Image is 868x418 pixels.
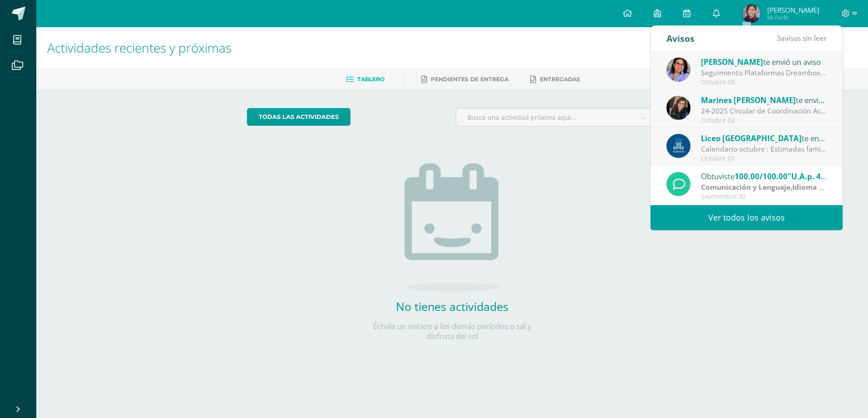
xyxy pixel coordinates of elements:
[666,96,690,120] img: 6f99ca85ee158e1ea464f4dd0b53ae36.png
[666,134,690,158] img: b41cd0bd7c5dca2e84b8bd7996f0ae72.png
[361,299,543,314] h2: No tienes actividades
[431,76,508,83] span: Pendientes de entrega
[247,108,350,126] a: todas las Actividades
[357,76,385,83] span: Tablero
[701,117,827,124] div: Octubre 02
[404,163,500,291] img: no_activities.png
[701,95,796,105] span: Marines [PERSON_NAME]
[456,108,657,126] input: Busca una actividad próxima aquí...
[701,182,827,192] div: | FORMATIVO
[701,56,827,68] div: te envió un aviso
[701,106,827,116] div: 24-2025 Circular de Coordinación Académica : Buenas tardes estimadas familias Maristas del Liceo ...
[666,26,695,51] div: Avisos
[346,72,385,87] a: Tablero
[651,205,843,230] a: Ver todos los avisos
[701,170,827,182] div: Obtuviste en
[701,68,827,78] div: Seguimiento Plataformas Dreambox y Lectura Inteligente: Estimada Familia Marista: ¡Buenos días! D...
[767,5,819,15] span: [PERSON_NAME]
[777,33,827,43] span: avisos sin leer
[777,33,781,43] span: 3
[742,5,760,23] img: 321495a025efca5e6548698b380103f7.png
[361,321,543,341] p: Échale un vistazo a los demás períodos o sal y disfruta del sol
[540,76,580,83] span: Entregadas
[701,57,763,67] span: [PERSON_NAME]
[701,133,802,143] span: Liceo [GEOGRAPHIC_DATA]
[701,155,827,162] div: Octubre 01
[47,39,232,56] span: Actividades recientes y próximas
[421,72,508,87] a: Pendientes de entrega
[666,58,690,82] img: c7252274f4342c4e93fe4d3a225bdacd.png
[701,94,827,106] div: te envió un aviso
[701,144,827,154] div: Calendario octubre : Estimadas familias maristas les compartimos el calendario de este mes.
[767,14,819,21] span: Mi Perfil
[701,132,827,144] div: te envió un aviso
[701,193,827,201] div: Septiembre 30
[530,72,580,87] a: Entregadas
[735,171,788,182] span: 100.00/100.00
[701,79,827,86] div: Octubre 08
